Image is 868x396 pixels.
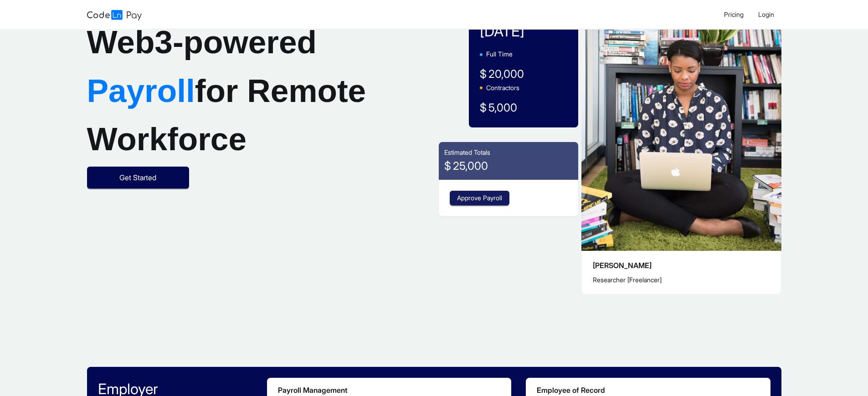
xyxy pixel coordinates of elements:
[444,157,451,175] span: $
[453,159,488,173] span: 25,000
[486,50,513,58] span: Full Time
[593,276,662,284] span: Researcher [Freelancer]
[724,10,744,18] span: Pricing
[480,22,524,40] span: [DATE]
[758,10,774,18] span: Login
[87,10,142,20] img: logo
[537,386,605,395] span: Employee of Record
[488,67,524,81] span: 20,000
[119,172,156,183] span: Get Started
[87,167,189,188] button: Get Started
[87,18,372,164] h1: Web3-powered for Remote Workforce
[450,191,509,205] button: Approve Payroll
[444,148,490,156] span: Estimated Totals
[486,84,519,91] span: Contractors
[87,73,195,109] span: Payroll
[593,261,652,270] span: [PERSON_NAME]
[488,101,517,114] span: 5,000
[480,66,487,83] span: $
[457,193,502,203] span: Approve Payroll
[278,386,348,395] span: Payroll Management
[480,99,487,117] span: $
[87,174,189,182] a: Get Started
